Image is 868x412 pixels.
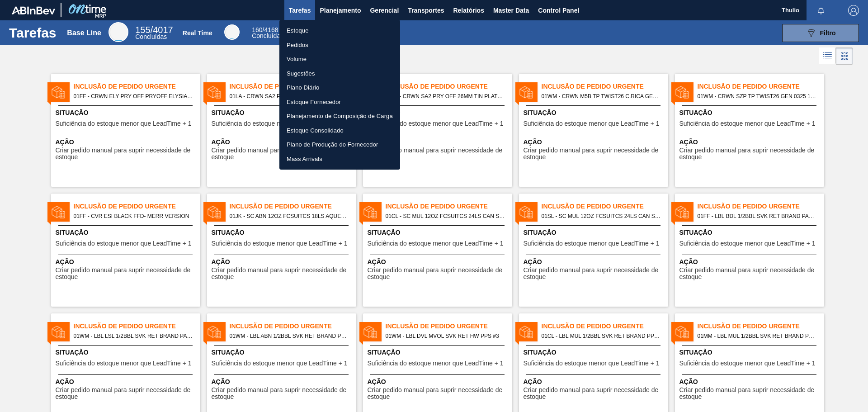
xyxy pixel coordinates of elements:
[279,24,400,38] a: Estoque
[279,52,400,66] a: Volume
[279,66,400,81] a: Sugestões
[279,152,400,166] a: Mass Arrivals
[279,137,400,152] a: Plano de Produção do Fornecedor
[279,95,400,109] a: Estoque Fornecedor
[279,81,400,95] a: Plano Diário
[279,123,400,138] a: Estoque Consolidado
[279,109,400,123] a: Planejamento de Composição de Carga
[279,38,400,52] a: Pedidos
